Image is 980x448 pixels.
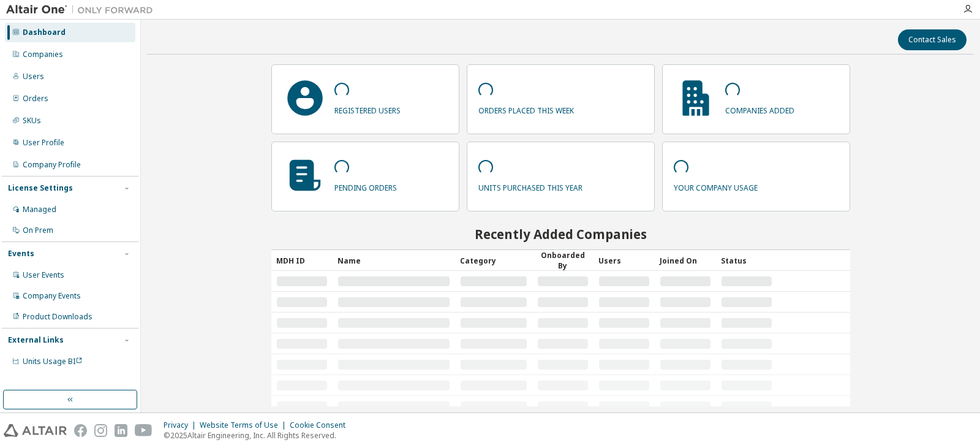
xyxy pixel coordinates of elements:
[276,251,328,270] div: MDH ID
[290,420,353,430] div: Cookie Consent
[8,183,73,193] div: License Settings
[478,102,574,116] p: orders placed this week
[23,72,44,82] div: Users
[94,424,107,437] img: instagram.svg
[23,205,56,215] div: Managed
[164,420,200,430] div: Privacy
[23,291,81,301] div: Company Events
[271,226,850,242] h2: Recently Added Companies
[23,94,48,104] div: Orders
[6,4,159,16] img: Altair One
[8,249,34,259] div: Events
[23,160,81,170] div: Company Profile
[334,179,397,193] p: pending orders
[460,251,527,270] div: Category
[898,29,967,50] button: Contact Sales
[23,226,53,235] div: On Prem
[23,138,64,148] div: User Profile
[23,50,63,59] div: Companies
[23,28,66,37] div: Dashboard
[23,312,92,322] div: Product Downloads
[674,179,758,193] p: your company usage
[334,102,401,116] p: registered users
[478,179,582,193] p: units purchased this year
[23,116,41,126] div: SKUs
[164,430,353,441] p: © 2025 Altair Engineering, Inc. All Rights Reserved.
[74,424,87,437] img: facebook.svg
[23,270,64,280] div: User Events
[8,335,64,345] div: External Links
[4,424,67,437] img: altair_logo.svg
[23,356,83,366] span: Units Usage BI
[660,251,711,270] div: Joined On
[537,250,589,271] div: Onboarded By
[135,424,153,437] img: youtube.svg
[598,251,650,270] div: Users
[725,102,794,116] p: companies added
[200,420,290,430] div: Website Terms of Use
[337,251,450,270] div: Name
[115,424,127,437] img: linkedin.svg
[721,251,772,270] div: Status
